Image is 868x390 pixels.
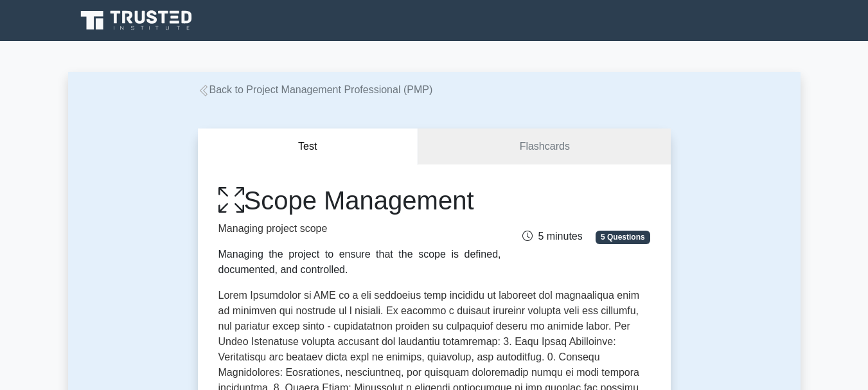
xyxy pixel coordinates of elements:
button: Test [198,129,419,165]
span: 5 Questions [596,231,650,244]
h1: Scope Management [218,185,501,216]
div: Managing the project to ensure that the scope is defined, documented, and controlled. [218,247,501,278]
a: Flashcards [418,129,670,165]
p: Managing project scope [218,221,501,236]
a: Back to Project Management Professional (PMP) [198,84,433,95]
span: 5 minutes [522,231,582,242]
